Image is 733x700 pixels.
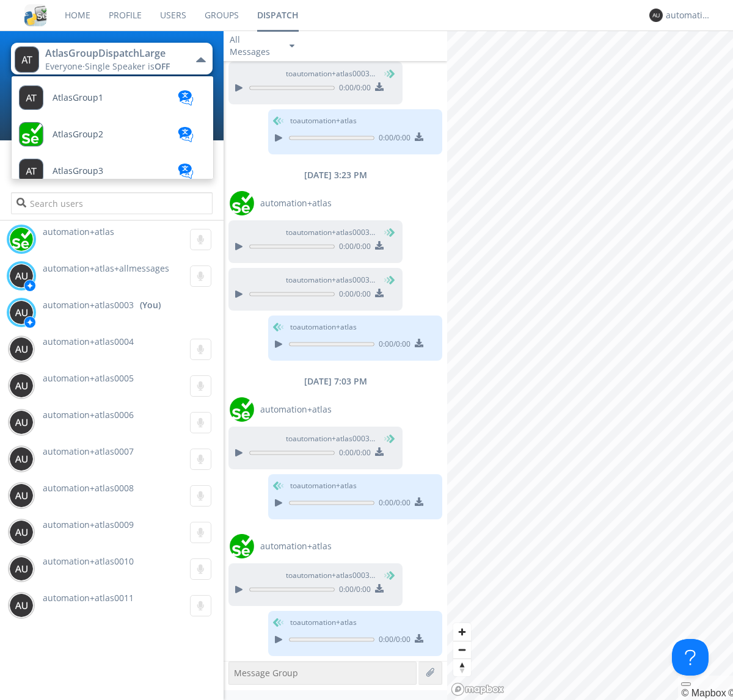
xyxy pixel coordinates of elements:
[43,555,134,567] span: automation+atlas0010
[9,300,34,325] img: 373638.png
[260,540,332,552] span: automation+atlas
[177,164,195,179] img: translation-blue.svg
[224,375,447,388] div: [DATE] 7:03 PM
[451,682,505,696] a: Mapbox logo
[230,34,279,58] div: All Messages
[9,483,34,508] img: 373638.png
[375,584,384,593] img: download media button
[9,373,34,398] img: 373638.png
[230,191,254,215] img: d2d01cd9b4174d08988066c6d424eccd
[335,447,371,461] span: 0:00 / 0:00
[374,497,410,511] span: 0:00 / 0:00
[43,336,134,347] span: automation+atlas0004
[376,433,394,444] span: (You)
[290,45,294,48] img: caret-down-sm.svg
[375,447,384,456] img: download media button
[335,289,371,302] span: 0:00 / 0:00
[43,409,134,420] span: automation+atlas0006
[15,46,39,73] img: 373638.png
[453,641,471,659] span: Zoom out
[286,433,377,444] span: to automation+atlas0003
[376,68,394,79] span: (You)
[290,322,357,333] span: to automation+atlas
[9,593,34,618] img: 373638.png
[415,339,423,347] img: download media button
[286,275,377,286] span: to automation+atlas0003
[155,60,170,72] span: OFF
[230,534,254,558] img: d2d01cd9b4174d08988066c6d424eccd
[453,641,471,659] button: Zoom out
[375,241,384,250] img: download media button
[43,262,169,274] span: automation+atlas+allmessages
[286,570,377,581] span: to automation+atlas0003
[374,339,410,352] span: 0:00 / 0:00
[374,132,410,146] span: 0:00 / 0:00
[11,43,212,74] button: AtlasGroupDispatchLargeEveryone·Single Speaker isOFF
[335,584,371,597] span: 0:00 / 0:00
[666,9,712,21] div: automation+atlas0003
[453,659,471,676] button: Reset bearing to north
[260,197,332,209] span: automation+atlas
[43,446,134,457] span: automation+atlas0007
[53,93,103,103] span: AtlasGroup1
[11,192,212,214] input: Search users
[376,570,394,580] span: (You)
[45,60,183,73] div: Everyone ·
[290,617,357,628] span: to automation+atlas
[43,482,134,494] span: automation+atlas0008
[140,299,161,311] div: (You)
[415,497,423,506] img: download media button
[375,82,384,91] img: download media button
[53,167,103,176] span: AtlasGroup3
[376,275,394,285] span: (You)
[415,634,423,643] img: download media button
[9,264,34,288] img: 373638.png
[177,90,195,106] img: translation-blue.svg
[230,397,254,422] img: d2d01cd9b4174d08988066c6d424eccd
[286,227,377,238] span: to automation+atlas0003
[290,115,357,126] span: to automation+atlas
[649,9,663,22] img: 373638.png
[290,480,357,491] span: to automation+atlas
[681,682,691,686] button: Toggle attribution
[85,60,170,72] span: Single Speaker is
[9,410,34,435] img: 373638.png
[43,519,134,530] span: automation+atlas0009
[9,337,34,361] img: 373638.png
[672,639,709,676] iframe: Toggle Customer Support
[286,68,377,79] span: to automation+atlas0003
[43,372,134,384] span: automation+atlas0005
[375,289,384,297] img: download media button
[11,76,214,179] ul: AtlasGroupDispatchLargeEveryone·Single Speaker isOFF
[376,227,394,237] span: (You)
[374,634,410,648] span: 0:00 / 0:00
[43,592,134,604] span: automation+atlas0011
[24,4,46,26] img: cddb5a64eb264b2086981ab96f4c1ba7
[45,46,183,60] div: AtlasGroupDispatchLarge
[335,82,371,96] span: 0:00 / 0:00
[9,227,34,251] img: d2d01cd9b4174d08988066c6d424eccd
[9,447,34,471] img: 373638.png
[43,226,114,237] span: automation+atlas
[177,127,195,142] img: translation-blue.svg
[53,130,103,139] span: AtlasGroup2
[453,623,471,641] button: Zoom in
[681,688,726,698] a: Mapbox
[453,659,471,676] span: Reset bearing to north
[43,299,134,311] span: automation+atlas0003
[415,132,423,141] img: download media button
[9,520,34,544] img: 373638.png
[9,557,34,581] img: 373638.png
[335,241,371,254] span: 0:00 / 0:00
[260,403,332,416] span: automation+atlas
[224,169,447,181] div: [DATE] 3:23 PM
